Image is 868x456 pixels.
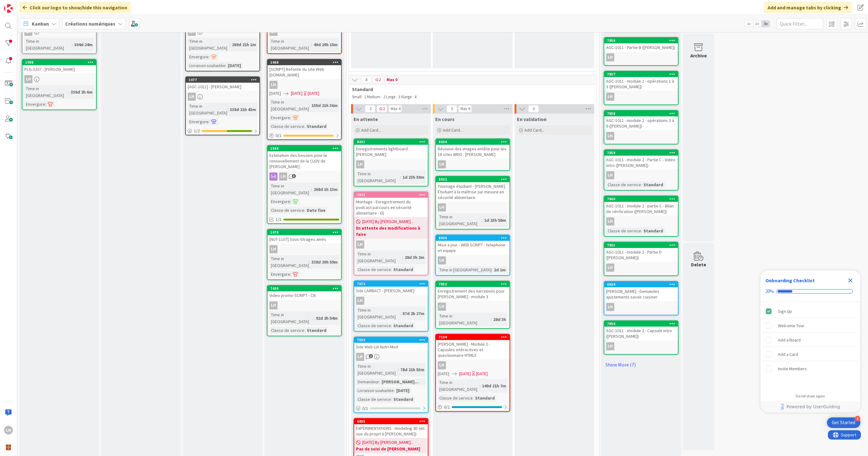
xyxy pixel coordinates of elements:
[395,387,411,394] div: [DATE]
[604,264,678,272] div: LH
[356,353,364,361] div: LH
[22,65,96,73] div: PLG-3207 - [PERSON_NAME]
[399,366,426,373] div: 78d 21h 53m
[604,77,678,91] div: AGC-1011 - module 2 - opérations 1 à 3 ([PERSON_NAME])
[356,322,391,329] div: Classe de service
[356,170,400,184] div: Time in [GEOGRAPHIC_DATA]
[354,192,428,217] div: 7671Montage - Enregistrement du podcast parcours en sécurité alimentaire - Eli
[604,53,678,61] div: LH
[765,289,774,294] div: 20%
[604,71,678,91] div: 7857AGC-1011 - module 2 - opérations 1 à 3 ([PERSON_NAME])
[305,123,328,130] div: Standard
[524,127,544,133] span: Add Card...
[401,174,426,181] div: 1d 23h 59m
[400,174,401,181] span: :
[357,140,428,144] div: 8031
[796,394,825,399] div: Do not show again
[304,123,305,130] span: :
[68,89,69,95] span: :
[436,361,509,369] div: LH
[439,140,509,144] div: 8034
[439,335,509,339] div: 7104
[354,192,428,198] div: 7671
[356,240,364,249] div: LH
[436,145,509,158] div: Révision des images entête pour les 18 sites BRIO : [PERSON_NAME]
[269,311,313,325] div: Time in [GEOGRAPHIC_DATA]
[604,156,678,169] div: AGC-1011 - module 2 - Partie C - Video intro ([PERSON_NAME])
[760,302,860,390] div: Checklist items
[290,114,291,121] span: :
[268,146,341,171] div: 1589Estimation des besoins pour le renouvellement de la CLEIV de [PERSON_NAME]
[400,310,401,317] span: :
[267,145,342,224] a: 1589Estimation des besoins pour le renouvellement de la CLEIV de [PERSON_NAME]LHTime in [GEOGRAPH...
[438,266,491,273] div: Time in [GEOGRAPHIC_DATA]
[438,213,482,227] div: Time in [GEOGRAPHIC_DATA]
[607,282,678,287] div: 6924
[402,254,403,261] span: :
[763,319,858,332] div: Welcome Tour is incomplete.
[436,139,509,145] div: 8034
[642,181,665,188] div: Standard
[24,85,68,99] div: Time in [GEOGRAPHIC_DATA]
[604,248,678,262] div: AGC-1011 - module 2 - Partie D ([PERSON_NAME])
[606,227,641,234] div: Classe de service
[268,60,341,79] div: 1068[SCRIPT] Refonte du site Web [DOMAIN_NAME]
[186,93,259,101] div: LH
[438,395,473,401] div: Classe de service
[491,316,492,323] span: :
[604,196,678,216] div: 7860AGC-1011 - module 2 - partie C - Bilan de vérification ([PERSON_NAME])
[24,38,72,51] div: Time in [GEOGRAPHIC_DATA]
[354,145,428,158] div: Enregistrements lightboard - [PERSON_NAME]
[482,217,483,224] span: :
[607,151,678,155] div: 7859
[392,266,415,273] div: Standard
[268,132,341,139] div: 0/1
[607,197,678,201] div: 7860
[356,160,364,168] div: LH
[291,90,302,97] span: [DATE]
[354,337,428,351] div: 7553Site Web LIA Nutri-Mod
[269,198,290,205] div: Envergure
[642,227,665,234] div: Standard
[436,160,509,168] div: LH
[763,304,858,318] div: Sign Up is complete.
[436,235,509,241] div: 8030
[268,230,341,235] div: 1076
[269,271,290,278] div: Envergure
[268,245,341,253] div: LH
[356,363,398,376] div: Time in [GEOGRAPHIC_DATA]
[845,275,855,285] div: Close Checklist
[354,240,428,249] div: LH
[304,207,305,214] span: :
[25,60,96,65] div: 1098
[230,41,258,48] div: 289d 21h 1m
[269,99,309,112] div: Time in [GEOGRAPHIC_DATA]
[763,347,858,361] div: Add a Card is incomplete.
[438,256,446,264] div: LH
[604,116,678,130] div: AGC-1011 - module 2 - opérations 3 à 6 ([PERSON_NAME])
[778,322,804,329] div: Welcome Tour
[269,38,311,51] div: Time in [GEOGRAPHIC_DATA]
[356,396,391,403] div: Classe de service
[269,114,290,121] div: Envergure
[304,327,305,334] span: :
[268,291,341,299] div: Video promo SCRIPT - CN
[604,281,678,315] a: 6924[PERSON_NAME] - Demandes ajustements savoir cuisinerLH
[438,313,491,326] div: Time in [GEOGRAPHIC_DATA]
[270,146,341,151] div: 1589
[392,322,415,329] div: Standard
[22,60,96,73] div: 1098PLG-3207 - [PERSON_NAME]
[435,334,510,412] a: 7104[PERSON_NAME] - Module 2 - Capsules intéractives et questionnaire HTML5LH[DATE][DATE][DATE]Ti...
[604,38,678,51] div: 7856AGC-1011 - Partie B ([PERSON_NAME])
[267,229,342,280] a: 1076[NUT-1107] Sous-titrages ainésLHTime in [GEOGRAPHIC_DATA]:338d 20h 59mEnvergure:
[606,342,614,350] div: LH
[354,192,428,275] a: 7671Montage - Enregistrement du podcast parcours en sécurité alimentaire - Eli[DATE] By [PERSON_N...
[356,225,426,237] b: En attente des modifications à faire
[72,41,73,48] span: :
[604,242,678,262] div: 7861AGC-1011 - module 2 - Partie D ([PERSON_NAME])
[606,181,641,188] div: Classe de service
[436,334,509,359] div: 7104[PERSON_NAME] - Module 2 - Capsules intéractives et questionnaire HTML5
[398,366,399,373] span: :
[604,196,678,202] div: 7860
[606,132,614,140] div: LH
